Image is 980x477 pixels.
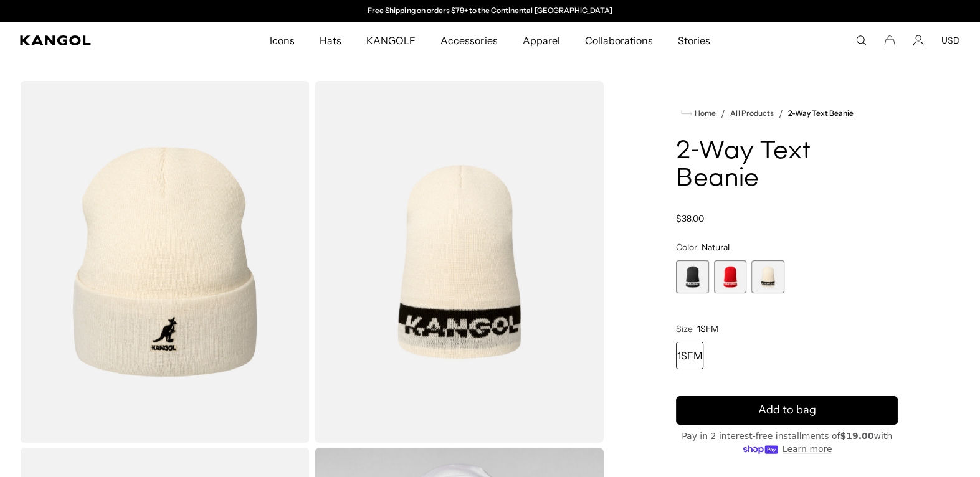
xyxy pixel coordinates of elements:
a: Hats [307,22,354,59]
img: color-natural [20,81,310,443]
slideshow-component: Announcement bar [362,6,619,16]
span: Icons [270,22,295,59]
label: Black [676,260,709,293]
div: 1SFM [676,342,703,369]
label: Natural [751,260,784,293]
span: Hats [320,22,341,59]
span: Home [692,109,716,118]
div: 3 of 3 [751,260,784,293]
a: 2-Way Text Beanie [788,109,854,118]
span: $38.00 [676,213,704,224]
a: Collaborations [573,22,665,59]
img: color-natural [315,81,604,443]
nav: breadcrumbs [676,106,898,121]
summary: Search here [855,35,867,46]
span: Collaborations [585,22,653,59]
a: Icons [257,22,307,59]
span: 1SFM [697,323,719,334]
h1: 2-Way Text Beanie [676,138,898,193]
button: Cart [884,35,895,46]
button: USD [941,35,960,46]
li: / [774,106,783,121]
a: Stories [665,22,723,59]
span: Accessories [440,22,497,59]
span: Stories [678,22,710,59]
div: Announcement [362,6,619,16]
a: KANGOLF [354,22,428,59]
a: Home [681,108,716,119]
div: 1 of 3 [676,260,709,293]
a: Apparel [510,22,572,59]
span: Natural [702,242,730,253]
a: All Products [730,109,773,118]
span: KANGOLF [366,22,416,59]
span: Size [676,323,693,334]
label: Red [714,260,747,293]
a: Kangol [20,35,178,45]
a: Account [913,35,924,46]
span: Add to bag [758,402,816,418]
li: / [716,106,725,121]
button: Add to bag [676,396,898,425]
a: Free Shipping on orders $79+ to the Continental [GEOGRAPHIC_DATA] [368,6,612,15]
a: Accessories [428,22,510,59]
div: 1 of 2 [362,6,619,16]
span: Color [676,242,697,253]
span: Apparel [522,22,559,59]
div: 2 of 3 [714,260,747,293]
